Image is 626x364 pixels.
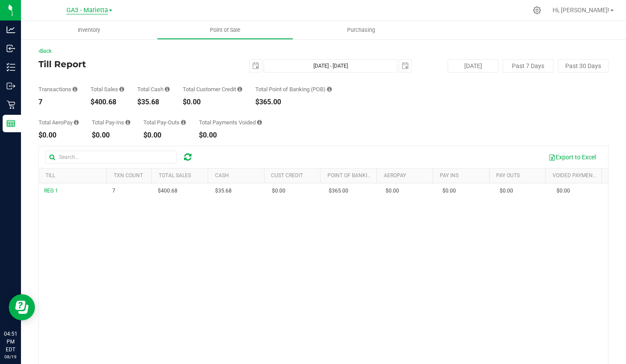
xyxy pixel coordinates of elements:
[112,187,115,195] span: 7
[448,59,498,72] button: [DATE]
[38,120,79,125] div: Total AeroPay
[440,172,459,179] a: Pay Ins
[183,99,242,106] div: $0.00
[38,132,79,139] div: $0.00
[137,99,170,106] div: $35.68
[66,26,112,34] span: Inventory
[384,172,406,179] a: AeroPay
[157,21,293,39] a: Point of Sale
[543,150,602,165] button: Export to Excel
[183,86,242,92] div: Total Customer Credit
[272,187,285,195] span: $0.00
[7,63,15,72] inline-svg: Inventory
[92,132,130,139] div: $0.00
[496,172,520,179] a: Pay Outs
[38,99,77,106] div: 7
[556,187,570,195] span: $0.00
[165,86,170,92] i: Sum of all successful, non-voided cash payment transaction amounts (excluding tips and transactio...
[4,354,17,360] p: 08/19
[7,44,15,53] inline-svg: Inbound
[442,187,456,195] span: $0.00
[257,120,262,125] i: Sum of all voided payment transaction amounts (excluding tips and transaction fees) within the da...
[38,59,229,69] h4: Till Report
[198,26,252,34] span: Point of Sale
[271,172,303,179] a: Cust Credit
[4,330,17,354] p: 04:51 PM EDT
[137,86,170,92] div: Total Cash
[500,187,513,195] span: $0.00
[215,187,232,195] span: $35.68
[74,120,79,125] i: Sum of all successful AeroPay payment transaction amounts for all purchases in the date range. Ex...
[335,26,387,34] span: Purchasing
[90,99,124,106] div: $400.68
[73,86,77,92] i: Count of all successful payment transactions, possibly including voids, refunds, and cash-back fr...
[386,187,399,195] span: $0.00
[45,172,55,179] a: Till
[250,60,262,72] span: select
[21,21,157,39] a: Inventory
[199,120,262,125] div: Total Payments Voided
[399,60,411,72] span: select
[90,86,124,92] div: Total Sales
[7,25,15,34] inline-svg: Analytics
[553,172,599,179] a: Voided Payments
[558,59,609,72] button: Past 30 Days
[44,188,58,194] span: REG 1
[119,86,124,92] i: Sum of all successful, non-voided payment transaction amounts (excluding tips and transaction fee...
[143,132,186,139] div: $0.00
[327,172,390,179] a: Point of Banking (POB)
[158,187,177,195] span: $400.68
[237,86,242,92] i: Sum of all successful, non-voided payment transaction amounts using account credit as the payment...
[215,172,229,179] a: Cash
[125,120,130,125] i: Sum of all cash pay-ins added to tills within the date range.
[114,172,143,179] a: TXN Count
[199,132,262,139] div: $0.00
[143,120,186,125] div: Total Pay-Outs
[159,172,191,179] a: Total Sales
[38,86,77,92] div: Transactions
[532,6,543,14] div: Manage settings
[38,48,52,54] a: Back
[7,82,15,90] inline-svg: Outbound
[327,86,332,92] i: Sum of the successful, non-voided point-of-banking payment transaction amounts, both via payment ...
[329,187,348,195] span: $365.00
[66,7,108,14] span: GA3 - Marietta
[181,120,186,125] i: Sum of all cash pay-outs removed from tills within the date range.
[9,294,35,320] iframe: Resource center
[553,7,609,14] span: Hi, [PERSON_NAME]!
[503,59,553,72] button: Past 7 Days
[92,120,130,125] div: Total Pay-Ins
[255,99,332,106] div: $365.00
[7,100,15,109] inline-svg: Retail
[7,119,15,128] inline-svg: Reports
[255,86,332,92] div: Total Point of Banking (POB)
[45,151,177,164] input: Search...
[293,21,429,39] a: Purchasing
